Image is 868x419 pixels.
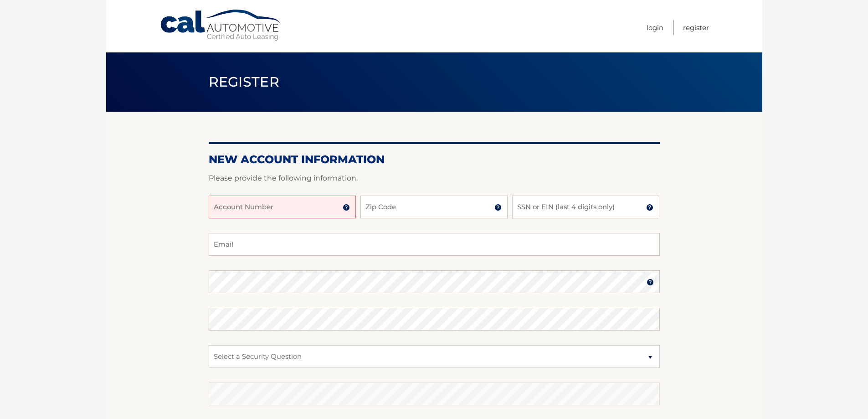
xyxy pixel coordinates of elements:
h2: New Account Information [209,153,660,166]
img: tooltip.svg [343,204,350,211]
img: tooltip.svg [647,279,654,286]
span: Register [209,73,280,90]
a: Cal Automotive [159,9,282,41]
p: Please provide the following information. [209,172,660,185]
img: tooltip.svg [646,204,653,211]
input: Account Number [209,196,356,218]
a: Register [683,20,709,35]
img: tooltip.svg [494,204,502,211]
input: Zip Code [360,196,508,218]
a: Login [647,20,663,35]
input: SSN or EIN (last 4 digits only) [512,196,659,218]
input: Email [209,233,660,256]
